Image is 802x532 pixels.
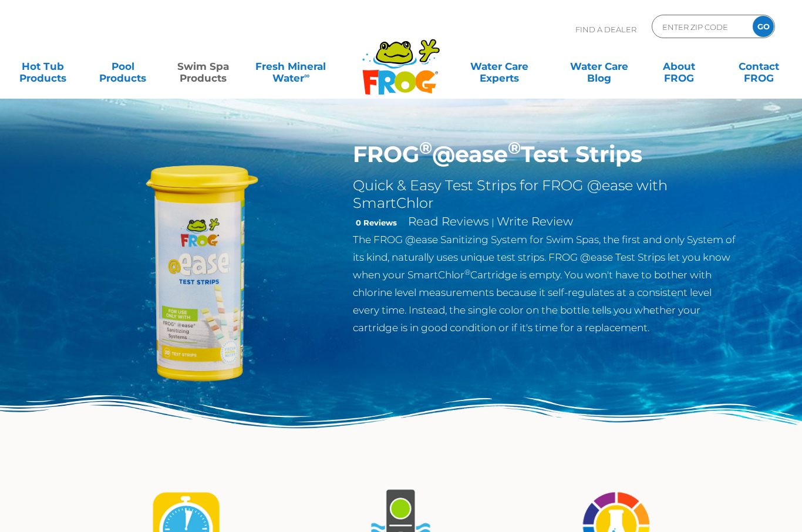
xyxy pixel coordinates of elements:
a: Fresh MineralWater∞ [252,55,330,78]
sup: ∞ [304,71,309,80]
a: Read Reviews [408,214,489,228]
img: FROG-@ease-TS-Bottle.png [66,141,335,410]
a: Swim SpaProducts [172,55,234,78]
h2: Quick & Easy Test Strips for FROG @ease with SmartChlor [353,177,736,212]
p: The FROG @ease Sanitizing System for Swim Spas, the first and only System of its kind, naturally ... [353,231,736,336]
sup: ® [508,137,521,158]
a: Hot TubProducts [12,55,74,78]
p: Find A Dealer [575,15,636,44]
input: GO [753,16,774,37]
strong: 0 Reviews [356,218,397,227]
img: Frog Products Logo [356,23,446,95]
a: ContactFROG [728,55,790,78]
h1: FROG @ease Test Strips [353,141,736,168]
a: Write Review [497,214,573,228]
span: | [491,217,494,228]
a: Water CareBlog [568,55,630,78]
a: Water CareExperts [449,55,550,78]
sup: ® [464,268,470,277]
sup: ® [419,137,432,158]
a: PoolProducts [92,55,154,78]
a: AboutFROG [648,55,710,78]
